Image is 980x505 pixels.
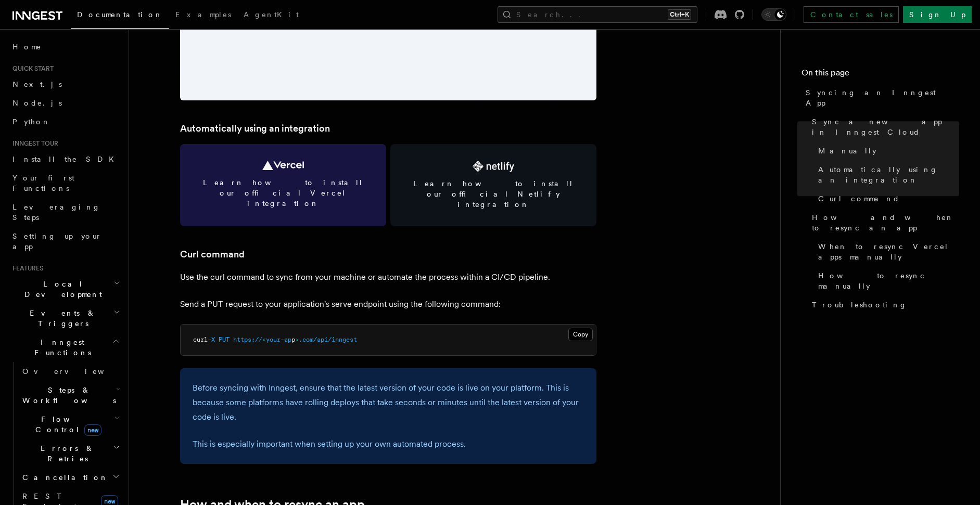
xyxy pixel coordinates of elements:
span: Events & Triggers [8,308,113,329]
a: When to resync Vercel apps manually [814,237,959,266]
span: Cancellation [18,472,108,483]
span: https:// [233,336,262,343]
span: Python [12,118,50,126]
span: your-ap [266,336,291,343]
span: Manually [818,146,876,156]
a: How and when to resync an app [808,208,959,237]
a: Contact sales [804,6,899,23]
span: Install the SDK [12,155,120,163]
span: Learn how to install our official Netlify integration [403,178,584,210]
span: Flow Control [18,414,114,435]
span: Next.js [12,80,62,88]
span: -X [208,336,215,343]
a: Manually [814,141,959,160]
span: .com/api/inngest [299,336,357,343]
span: Overview [22,367,130,375]
a: Syncing an Inngest App [801,83,959,112]
span: new [84,424,101,436]
a: Leveraging Steps [8,198,122,227]
a: Sign Up [903,6,972,23]
span: > [295,336,299,343]
span: Syncing an Inngest App [806,87,959,108]
span: Errors & Retries [18,443,113,464]
a: Sync a new app in Inngest Cloud [808,112,959,141]
span: Node.js [12,99,62,107]
a: Automatically using an integration [180,121,330,136]
span: When to resync Vercel apps manually [818,241,959,262]
button: Errors & Retries [18,439,122,468]
kbd: Ctrl+K [668,9,691,20]
span: Troubleshooting [812,300,907,310]
a: Learn how to install our official Vercel integration [180,144,386,226]
span: Sync a new app in Inngest Cloud [812,116,959,137]
span: < [262,336,266,343]
a: Troubleshooting [808,295,959,314]
h4: On this page [801,67,959,83]
a: Documentation [71,3,169,29]
a: Home [8,37,122,56]
a: Overview [18,362,122,381]
a: Your first Functions [8,169,122,198]
span: How to resync manually [818,270,959,291]
span: Examples [175,10,231,19]
a: Next.js [8,75,122,94]
a: How to resync manually [814,266,959,295]
span: AgentKit [244,10,299,19]
span: Quick start [8,64,54,73]
span: Leveraging Steps [12,203,100,222]
span: Curl command [818,193,900,204]
span: p [291,336,295,343]
span: Documentation [77,10,163,19]
span: Features [8,264,43,273]
span: Inngest Functions [8,337,112,358]
span: Steps & Workflows [18,385,116,406]
a: Install the SDK [8,150,122,169]
a: Python [8,112,122,131]
p: Send a PUT request to your application's serve endpoint using the following command: [180,297,596,312]
a: Curl command [180,247,245,262]
span: Your first Functions [12,174,74,192]
p: Before syncing with Inngest, ensure that the latest version of your code is live on your platform... [193,381,584,424]
span: Inngest tour [8,139,58,148]
button: Events & Triggers [8,304,122,333]
a: Learn how to install our official Netlify integration [390,144,596,226]
span: Home [12,42,42,52]
a: Node.js [8,94,122,112]
button: Inngest Functions [8,333,122,362]
a: Examples [169,3,237,28]
span: Local Development [8,279,113,300]
span: How and when to resync an app [812,212,959,233]
p: This is especially important when setting up your own automated process. [193,437,584,451]
span: Learn how to install our official Vercel integration [193,177,374,209]
button: Search...Ctrl+K [498,6,697,23]
button: Local Development [8,275,122,304]
p: Use the curl command to sync from your machine or automate the process within a CI/CD pipeline. [180,270,596,284]
a: AgentKit [237,3,305,28]
button: Flow Controlnew [18,410,122,439]
span: PUT [219,336,230,343]
button: Cancellation [18,468,122,487]
span: Setting up your app [12,232,102,251]
button: Copy [568,328,593,341]
a: Setting up your app [8,227,122,256]
span: curl [193,336,208,343]
span: Automatically using an integration [818,164,959,185]
button: Toggle dark mode [761,8,786,21]
button: Steps & Workflows [18,381,122,410]
a: Curl command [814,189,959,208]
a: Automatically using an integration [814,160,959,189]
